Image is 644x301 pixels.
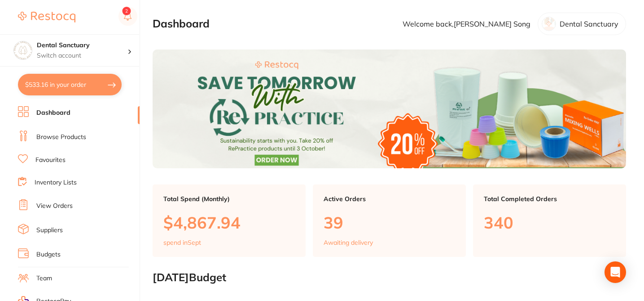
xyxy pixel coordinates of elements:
button: $533.16 in your order [18,74,122,95]
a: Inventory Lists [35,178,77,187]
img: Restocq Logo [18,12,75,22]
a: Suppliers [36,226,63,235]
h2: Dashboard [153,18,210,30]
a: Total Spend (Monthly)$4,867.94spend inSept [153,184,306,257]
p: Active Orders [324,195,455,202]
h2: [DATE] Budget [153,271,626,284]
a: Budgets [36,250,61,259]
a: Team [36,274,52,283]
p: Welcome back, [PERSON_NAME] Song [403,20,530,28]
p: 39 [324,213,455,232]
a: Restocq Logo [18,7,75,27]
img: Dental Sanctuary [14,41,32,59]
p: Total Completed Orders [484,195,615,202]
a: Active Orders39Awaiting delivery [313,184,466,257]
a: Dashboard [36,108,70,117]
p: Dental Sanctuary [560,20,618,28]
p: 340 [484,213,615,232]
img: Dashboard [153,49,626,168]
a: Favourites [35,156,66,165]
p: $4,867.94 [163,213,295,232]
p: Switch account [37,51,127,60]
a: Total Completed Orders340 [473,184,626,257]
a: View Orders [36,202,73,211]
a: Browse Products [36,133,86,142]
div: Open Intercom Messenger [605,261,626,283]
h4: Dental Sanctuary [37,41,127,50]
p: spend in Sept [163,239,201,246]
p: Total Spend (Monthly) [163,195,295,202]
p: Awaiting delivery [324,239,373,246]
